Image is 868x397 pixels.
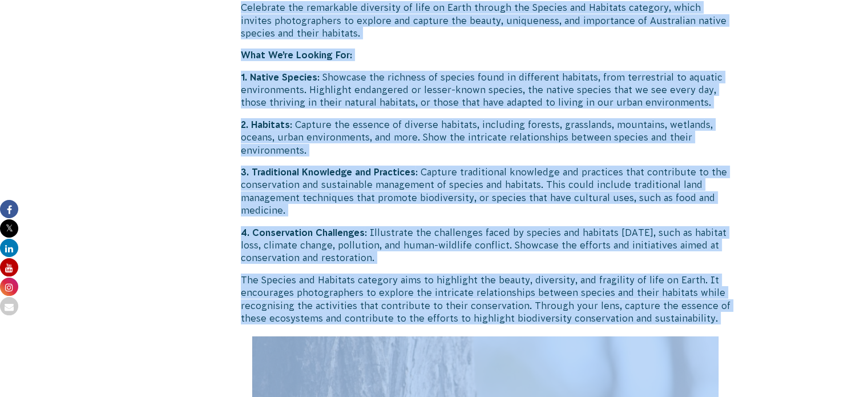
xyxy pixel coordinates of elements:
[241,118,730,157] p: : Capture the essence of diverse habitats, including forests, grasslands, mountains, wetlands, oc...
[241,72,317,82] strong: 1. Native Species
[241,166,730,217] p: : Capture traditional knowledge and practices that contribute to the conservation and sustainable...
[241,227,365,238] strong: 4. Conservation Challenges
[241,167,415,177] strong: 3. Traditional Knowledge and Practices
[241,71,730,109] p: : Showcase the richness of species found in different habitats, from terrestrial to aquatic envir...
[241,50,352,60] strong: What We’re Looking For:
[241,274,730,325] p: The Species and Habitats category aims to highlight the beauty, diversity, and fragility of life ...
[241,226,730,264] p: : Illustrate the challenges faced by species and habitats [DATE], such as habitat loss, climate c...
[241,119,290,130] strong: 2. Habitats
[241,1,730,39] p: Celebrate the remarkable diversity of life on Earth through the Species and Habitats category, wh...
